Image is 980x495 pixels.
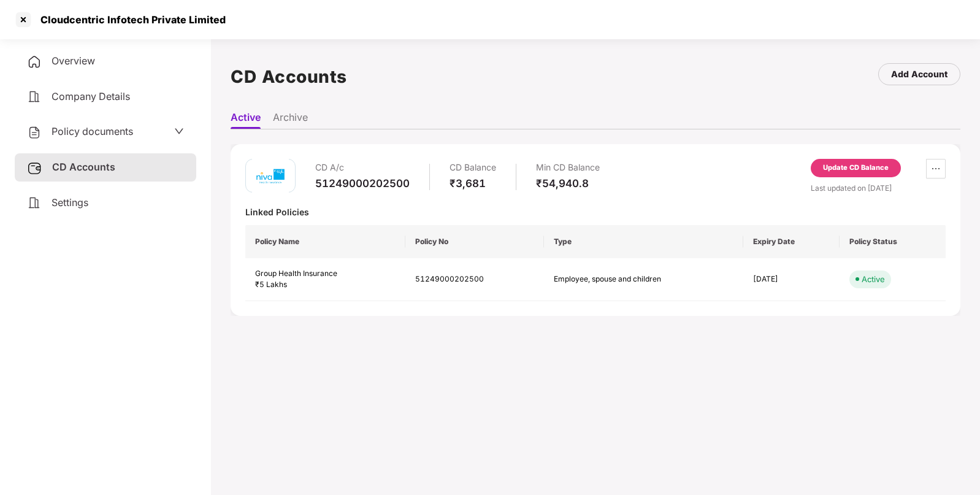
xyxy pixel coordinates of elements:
[743,258,840,302] td: [DATE]
[52,125,133,137] span: Policy documents
[231,63,347,90] h1: CD Accounts
[27,161,42,175] img: svg+xml;base64,PHN2ZyB3aWR0aD0iMjUiIGhlaWdodD0iMjQiIHZpZXdCb3g9IjAgMCAyNSAyNCIgZmlsbD0ibm9uZSIgeG...
[450,159,496,177] div: CD Balance
[536,159,600,177] div: Min CD Balance
[27,55,42,69] img: svg+xml;base64,PHN2ZyB4bWxucz0iaHR0cDovL3d3dy53My5vcmcvMjAwMC9zdmciIHdpZHRoPSIyNCIgaGVpZ2h0PSIyNC...
[743,225,840,258] th: Expiry Date
[315,177,410,190] div: 51249000202500
[450,177,496,190] div: ₹3,681
[891,67,947,81] div: Add Account
[52,90,130,102] span: Company Details
[405,258,544,302] td: 51249000202500
[52,55,95,67] span: Overview
[255,280,287,289] span: ₹5 Lakhs
[52,196,88,209] span: Settings
[255,268,396,280] div: Group Health Insurance
[823,163,889,174] div: Update CD Balance
[273,111,308,129] li: Archive
[245,225,405,258] th: Policy Name
[231,111,261,129] li: Active
[174,126,184,136] span: down
[927,164,945,174] span: ellipsis
[926,159,946,178] button: ellipsis
[544,225,743,258] th: Type
[811,182,946,194] div: Last updated on [DATE]
[27,125,42,140] img: svg+xml;base64,PHN2ZyB4bWxucz0iaHR0cDovL3d3dy53My5vcmcvMjAwMC9zdmciIHdpZHRoPSIyNCIgaGVpZ2h0PSIyNC...
[840,225,946,258] th: Policy Status
[52,161,115,173] span: CD Accounts
[554,274,689,285] div: Employee, spouse and children
[405,225,544,258] th: Policy No
[315,159,410,177] div: CD A/c
[27,196,42,210] img: svg+xml;base64,PHN2ZyB4bWxucz0iaHR0cDovL3d3dy53My5vcmcvMjAwMC9zdmciIHdpZHRoPSIyNCIgaGVpZ2h0PSIyNC...
[245,206,946,218] div: Linked Policies
[252,158,289,194] img: mbhicl.png
[27,90,42,104] img: svg+xml;base64,PHN2ZyB4bWxucz0iaHR0cDovL3d3dy53My5vcmcvMjAwMC9zdmciIHdpZHRoPSIyNCIgaGVpZ2h0PSIyNC...
[536,177,600,190] div: ₹54,940.8
[862,273,885,285] div: Active
[33,13,226,26] div: Cloudcentric Infotech Private Limited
